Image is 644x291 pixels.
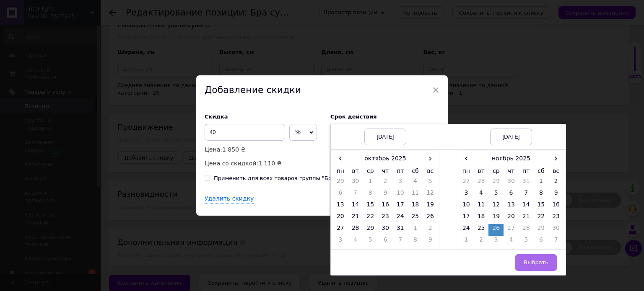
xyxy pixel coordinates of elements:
td: Высота, см.: 36 Глубина, см.: 29 Ширина, см.: 15 Тип цоколя: E14 Кол-во ламп, шт.: 1 Мощность лам... [9,67,99,164]
td: 2 [378,177,393,189]
th: ср [363,165,378,177]
td: 7 [519,189,534,201]
td: 6 [504,189,519,201]
td: 12 [488,201,504,212]
input: 0 [205,124,285,141]
td: 23 [378,212,393,224]
td: 31 [393,224,408,236]
span: 1 850 ₴ [222,146,245,153]
span: › [423,152,438,165]
td: 13 [333,201,348,212]
td: 29 [333,177,348,189]
td: Висота, см.: 36 Глибина, см.: 29 Ширина, см.: 15 Тип цоколя: E14 Кількість ламп, шт.: 1 Потужніст... [9,58,99,155]
td: 27 [504,224,519,236]
td: 31 [519,177,534,189]
th: сб [408,165,423,177]
td: 30 [548,224,563,236]
span: × [432,83,439,97]
th: вт [348,165,363,177]
body: Визуальный текстовый редактор, A46EBE19-3863-4F42-950C-41C1531AA0CF [8,8,176,170]
div: [DATE] [490,129,532,145]
td: 2 [474,236,489,247]
td: 11 [408,189,423,201]
p: Цена: [205,145,322,154]
td: 10 [459,201,474,212]
td: 30 [348,177,363,189]
th: пт [393,165,408,177]
th: ср [488,165,504,177]
td: 7 [393,236,408,247]
td: 3 [488,236,504,247]
span: % [295,129,301,135]
td: 1 [534,177,549,189]
td: 21 [519,212,534,224]
th: вт [474,165,489,177]
td: 2 [423,224,438,236]
td: 20 [333,212,348,224]
td: 14 [348,201,363,212]
span: › [548,152,563,165]
td: 3 [459,189,474,201]
span: Скидка [205,113,228,120]
td: 29 [534,224,549,236]
button: Выбрать [515,254,557,271]
th: сб [534,165,549,177]
td: 8 [408,236,423,247]
td: 28 [474,177,489,189]
td: 14 [519,201,534,212]
td: 6 [378,236,393,247]
td: 4 [408,177,423,189]
th: пт [519,165,534,177]
td: 28 [519,224,534,236]
div: [DATE] [364,129,406,145]
td: 22 [534,212,549,224]
td: 4 [474,189,489,201]
td: 27 [459,177,474,189]
td: 26 [488,224,504,236]
td: 19 [423,201,438,212]
td: 3 [333,236,348,247]
p: Элегантность ,строгость , лаконичность этой серии бра ,станет прекрасным украшением, впишется в л... [8,8,176,61]
div: Удалить скидку [205,195,254,203]
td: 15 [363,201,378,212]
td: 16 [548,201,563,212]
td: 5 [363,236,378,247]
th: чт [378,165,393,177]
td: 16 [378,201,393,212]
td: 25 [408,212,423,224]
span: Добавление скидки [205,85,301,95]
td: 6 [534,236,549,247]
td: 1 [408,224,423,236]
td: 9 [548,189,563,201]
td: 27 [333,224,348,236]
th: октябрь 2025 [348,152,423,165]
td: 13 [504,201,519,212]
td: 4 [504,236,519,247]
td: 3 [393,177,408,189]
span: Выбрать [524,259,548,265]
td: 12 [423,189,438,201]
th: вс [548,165,563,177]
td: 18 [408,201,423,212]
td: 9 [423,236,438,247]
th: пн [333,165,348,177]
td: 24 [393,212,408,224]
td: 23 [548,212,563,224]
body: Визуальный текстовый редактор, D4717944-7723-4935-8F18-DC283825B445 [8,8,176,178]
td: 28 [348,224,363,236]
p: Елегантність, будівель, лаконічність цієї серії бра стане чудовою прикрасою впишеться в будь-який... [8,8,176,52]
td: 19 [488,212,504,224]
td: 22 [363,212,378,224]
p: Цена со скидкой: [205,159,322,168]
span: 1 110 ₴ [258,160,281,167]
td: 25 [474,224,489,236]
div: Применить для всех товаров группы "Бра сучасні" [214,175,360,182]
td: 29 [488,177,504,189]
td: 5 [519,236,534,247]
td: 30 [378,224,393,236]
td: 8 [363,189,378,201]
th: вс [423,165,438,177]
th: чт [504,165,519,177]
span: ‹ [333,152,348,165]
td: 8 [534,189,549,201]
